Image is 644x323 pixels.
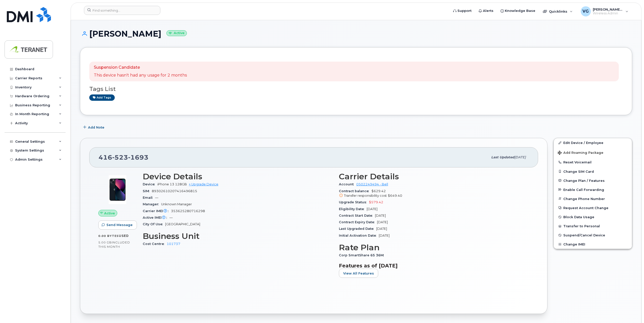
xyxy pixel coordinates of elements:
span: Unknown Manager [161,202,192,206]
span: 5.00 GB [98,241,112,244]
span: Contract Expiry Date [339,220,377,224]
span: Corp SmartShare 65 36M [339,253,386,257]
span: Carrier IMEI [143,209,171,213]
span: Change Plan / Features [563,179,605,182]
span: iPhone 13 128GB [157,182,187,186]
a: 0502249494 - Bell [356,182,388,186]
span: 353625280716298 [171,209,205,213]
span: City Of Use [143,222,165,226]
span: Initial Activation Date [339,234,379,237]
span: Account [339,182,356,186]
span: Send Message [106,222,133,227]
span: Transfer responsibility cost [344,194,387,197]
button: Transfer to Personal [554,221,632,231]
button: Reset Voicemail [554,158,632,167]
span: included this month [98,240,130,249]
h1: [PERSON_NAME] [80,29,632,38]
span: 416 [99,154,149,161]
img: image20231002-3703462-1ig824h.jpeg [102,175,133,205]
span: [GEOGRAPHIC_DATA] [165,222,200,226]
span: Add Note [88,125,104,130]
span: $579.42 [369,200,383,204]
span: used [119,234,129,238]
p: This device hasn't had any usage for 2 months [94,72,187,78]
span: View All Features [343,271,374,276]
button: View All Features [339,269,378,278]
h3: Tags List [89,86,623,92]
span: [DATE] [375,214,386,217]
span: Manager [143,202,161,206]
span: — [169,216,173,219]
p: Suspension Candidate [94,65,187,70]
small: Active [166,30,187,36]
button: Change IMEI [554,240,632,249]
span: Contract balance [339,189,371,193]
span: [DATE] [379,234,390,237]
button: Request Account Change [554,203,632,212]
span: 1693 [128,154,149,161]
span: 523 [112,154,128,161]
button: Block Data Usage [554,212,632,221]
span: $649.40 [388,194,402,197]
h3: Carrier Details [339,172,529,181]
span: SIM [143,189,152,193]
span: Active [104,211,115,216]
span: 89302610207416496815 [152,189,197,193]
button: Suspend/Cancel Device [554,231,632,240]
span: Upgrade Status [339,200,369,204]
a: Add tags [89,94,115,101]
span: Eligibility Date [339,207,367,211]
a: 101737 [167,242,180,246]
button: Change Plan / Features [554,176,632,185]
h3: Features as of [DATE] [339,263,529,269]
span: Contract Start Date [339,214,375,217]
span: Cost Centre [143,242,167,246]
button: Change SIM Card [554,167,632,176]
button: Add Roaming Package [554,147,632,158]
span: Device [143,182,157,186]
a: + Upgrade Device [189,182,218,186]
span: Last Upgraded Date [339,227,376,231]
span: [DATE] [377,220,388,224]
h3: Business Unit [143,232,333,241]
span: Last updated [491,155,514,159]
span: Enable Call Forwarding [563,188,604,191]
button: Add Note [80,123,109,132]
span: $629.42 [339,189,529,198]
h3: Device Details [143,172,333,181]
h3: Rate Plan [339,243,529,252]
span: Active IMEI [143,216,169,219]
a: Edit Device / Employee [554,138,632,147]
span: Suspend/Cancel Device [563,233,605,237]
button: Change Phone Number [554,194,632,203]
span: — [155,196,158,200]
span: [DATE] [367,207,377,211]
span: [DATE] [514,155,526,159]
span: [DATE] [376,227,387,231]
span: Email [143,196,155,200]
span: 0.00 Bytes [98,234,119,238]
span: Add Roaming Package [558,151,603,156]
button: Enable Call Forwarding [554,185,632,194]
button: Send Message [98,220,137,230]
